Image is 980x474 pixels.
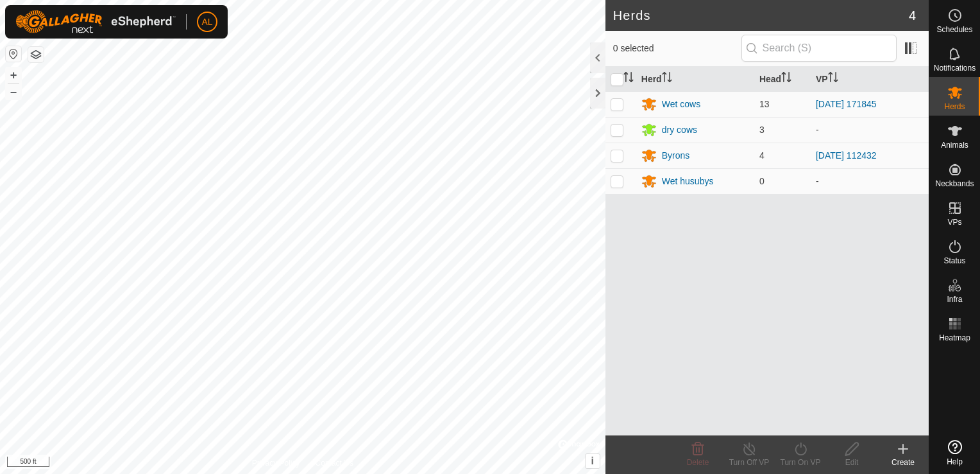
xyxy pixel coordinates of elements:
[613,42,741,55] span: 0 selected
[781,74,791,84] p-sorticon: Activate to sort
[201,15,212,29] span: AL
[929,435,980,471] a: Help
[877,457,929,468] div: Create
[947,295,962,303] span: Infra
[944,103,965,110] span: Herds
[936,26,972,33] span: Schedules
[6,84,21,100] button: –
[613,8,909,23] h2: Herds
[775,457,826,468] div: Turn On VP
[811,168,929,194] td: -
[759,99,770,109] span: 13
[811,67,929,92] th: VP
[947,218,961,226] span: VPs
[15,10,176,33] img: Gallagher Logo
[662,123,697,137] div: dry cows
[939,334,970,342] span: Heatmap
[826,457,877,468] div: Edit
[28,47,44,62] button: Map Layers
[662,149,690,162] div: Byrons
[816,150,877,161] a: [DATE] 112432
[759,150,765,161] span: 4
[754,67,811,92] th: Head
[909,6,916,25] span: 4
[828,74,838,84] p-sorticon: Activate to sort
[947,458,963,466] span: Help
[662,98,700,111] div: Wet cows
[759,125,765,135] span: 3
[586,454,600,468] button: i
[941,141,968,149] span: Animals
[811,117,929,143] td: -
[687,458,709,467] span: Delete
[934,64,976,72] span: Notifications
[662,74,672,84] p-sorticon: Activate to sort
[816,99,877,109] a: [DATE] 171845
[6,46,21,62] button: Reset Map
[623,74,634,84] p-sorticon: Activate to sort
[6,67,21,83] button: +
[662,175,714,188] div: Wet husubys
[741,35,897,62] input: Search (S)
[636,67,754,92] th: Herd
[591,455,594,466] span: i
[252,457,300,469] a: Privacy Policy
[943,257,965,265] span: Status
[935,180,974,188] span: Neckbands
[316,457,353,469] a: Contact Us
[759,176,765,186] span: 0
[723,457,775,468] div: Turn Off VP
